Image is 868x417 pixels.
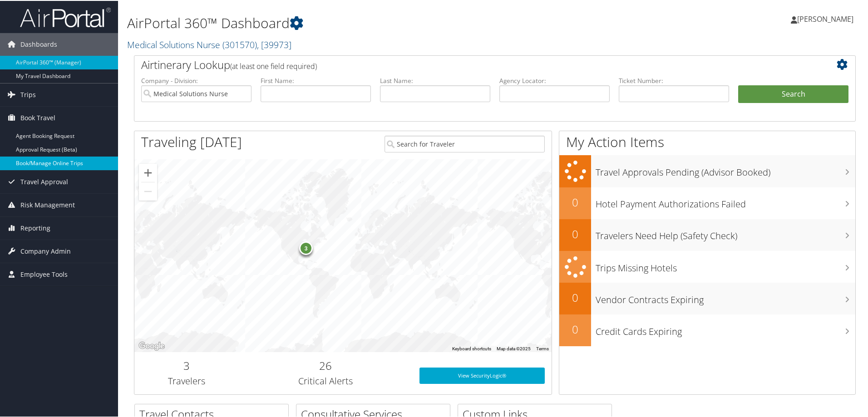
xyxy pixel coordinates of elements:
[246,357,406,373] h2: 26
[141,357,232,373] h2: 3
[497,345,531,350] span: Map data ©2025
[559,154,855,186] a: Travel Approvals Pending (Advisor Booked)
[619,75,729,84] label: Ticket Number:
[127,38,291,50] a: Medical Solutions Nurse
[20,6,111,27] img: airportal-logo.png
[559,186,855,218] a: 0Hotel Payment Authorizations Failed
[230,60,317,70] span: (at least one field required)
[299,240,313,254] div: 3
[419,367,545,383] a: View SecurityLogic®
[20,32,57,55] span: Dashboards
[137,339,167,351] a: Open this area in Google Maps (opens a new window)
[141,56,789,72] h2: Airtinerary Lookup
[559,218,855,250] a: 0Travelers Need Help (Safety Check)
[257,38,291,50] span: , [ 39973 ]
[139,182,157,200] button: Zoom out
[20,170,68,192] span: Travel Approval
[20,216,50,239] span: Reporting
[596,192,855,210] h3: Hotel Payment Authorizations Failed
[559,289,591,304] h2: 0
[596,224,855,241] h3: Travelers Need Help (Safety Check)
[20,106,55,128] span: Book Travel
[738,84,848,103] button: Search
[20,83,36,105] span: Trips
[246,374,406,387] h3: Critical Alerts
[141,132,242,151] h1: Traveling [DATE]
[127,13,617,32] h1: AirPortal 360™ Dashboard
[596,256,855,274] h3: Trips Missing Hotels
[791,5,863,32] a: [PERSON_NAME]
[20,239,71,262] span: Company Admin
[385,135,545,152] input: Search for Traveler
[499,75,610,84] label: Agency Locator:
[559,282,855,314] a: 0Vendor Contracts Expiring
[380,75,490,84] label: Last Name:
[596,161,855,178] h3: Travel Approvals Pending (Advisor Booked)
[536,345,549,350] a: Terms (opens in new tab)
[596,320,855,337] h3: Credit Cards Expiring
[559,250,855,282] a: Trips Missing Hotels
[20,262,68,285] span: Employee Tools
[797,13,853,23] span: [PERSON_NAME]
[559,321,591,336] h2: 0
[137,339,167,351] img: Google
[139,163,157,181] button: Zoom in
[141,75,252,84] label: Company - Division:
[141,374,232,387] h3: Travelers
[452,345,491,351] button: Keyboard shortcuts
[559,194,591,209] h2: 0
[20,193,75,216] span: Risk Management
[596,288,855,305] h3: Vendor Contracts Expiring
[222,38,257,50] span: ( 301570 )
[261,75,371,84] label: First Name:
[559,226,591,241] h2: 0
[559,132,855,151] h1: My Action Items
[559,314,855,345] a: 0Credit Cards Expiring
